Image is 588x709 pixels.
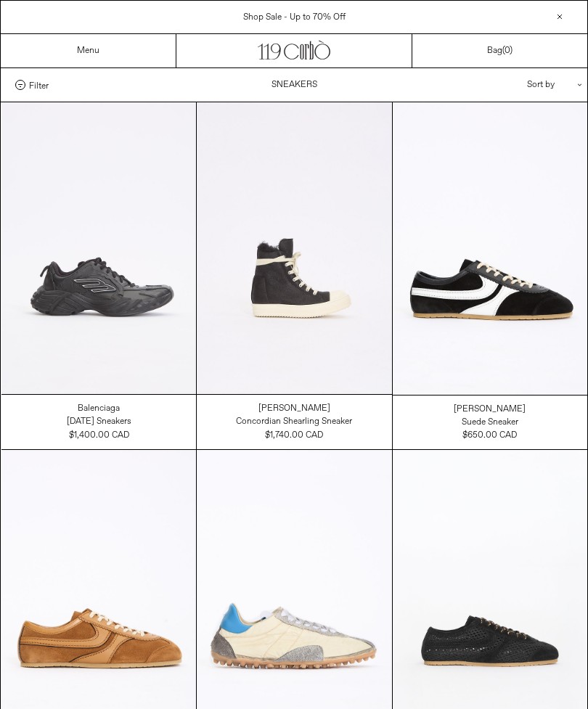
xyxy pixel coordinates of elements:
img: Dries Van Noten Suede Sneaker [393,102,587,395]
div: $650.00 CAD [462,429,517,442]
span: ) [505,45,513,57]
a: Shop Sale - Up to 70% Off [243,12,346,23]
span: 0 [505,45,510,57]
a: [PERSON_NAME] [258,402,330,415]
div: [PERSON_NAME] [258,403,330,415]
a: Suede Sneaker [462,416,518,429]
div: Concordian Shearling Sneaker [236,416,352,428]
a: Balenciaga [78,402,120,415]
div: $1,740.00 CAD [265,429,323,442]
a: [PERSON_NAME] [454,403,526,416]
div: [PERSON_NAME] [454,403,526,416]
div: Balenciaga [78,403,120,415]
span: Filter [29,80,49,90]
a: Menu [77,45,99,57]
img: Rick Owens Concordian Shearling Sneaker [197,102,391,394]
a: [DATE] Sneakers [67,415,131,428]
div: Sort by [442,68,573,102]
a: Concordian Shearling Sneaker [236,415,352,428]
div: $1,400.00 CAD [69,429,129,442]
div: [DATE] Sneakers [67,416,131,428]
a: Bag() [487,44,513,57]
img: Balenciaga Monday Sneakers in black [1,102,196,394]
